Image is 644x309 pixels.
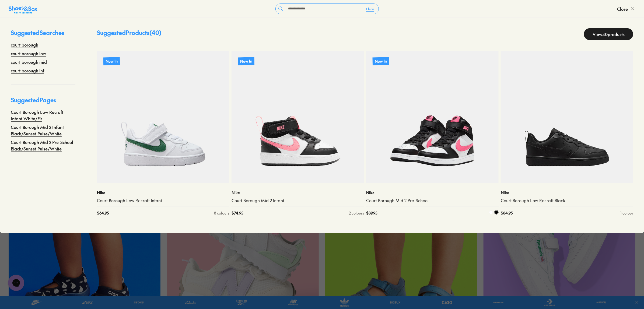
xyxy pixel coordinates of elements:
[501,190,633,195] p: Nike
[501,198,633,203] a: Court Borough Low Recraft Black
[366,198,499,203] a: Court Borough Mid 2 Pre-School
[238,57,255,66] p: New In
[97,198,229,203] a: Court Borough Low Recraft Infant
[617,3,635,15] button: Close
[362,4,379,14] button: Clear
[97,51,229,183] a: New In
[11,124,75,137] a: Court Borough Mid 2 Infant Black/Sunset Pulse/White
[97,210,109,216] span: $ 64.95
[232,210,243,216] span: $ 74.95
[620,210,633,216] div: 1 colour
[11,59,47,65] a: court borough mid
[366,190,499,195] p: Nike
[11,139,75,152] a: Court Borough Mid 2 Pre-School Black/Sunset Pulse/White
[372,57,389,66] p: New In
[11,50,46,57] a: court borough low
[232,51,364,183] a: New In
[97,28,162,40] p: Suggested Products
[366,210,377,216] span: $ 89.95
[11,28,75,41] p: Suggested Searches
[11,96,75,109] p: Suggested Pages
[501,210,513,216] span: $ 84.95
[97,190,229,195] p: Nike
[584,28,633,40] a: View40products
[232,190,364,195] p: Nike
[349,210,364,216] div: 2 colours
[103,57,120,65] p: New In
[11,67,44,74] a: court borough inf
[9,6,37,14] img: SNS_Logo_Responsive.svg
[232,198,364,203] a: Court Borough Mid 2 Infant
[149,29,162,37] span: ( 40 )
[214,210,229,216] div: 8 colours
[11,109,75,122] a: Court Borough Low Recraft Infant White/Fir
[617,6,628,12] span: Close
[5,273,27,293] iframe: Gorgias live chat messenger
[366,51,499,183] a: New In
[11,41,38,48] a: court borough
[9,5,37,13] a: Shoes &amp; Sox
